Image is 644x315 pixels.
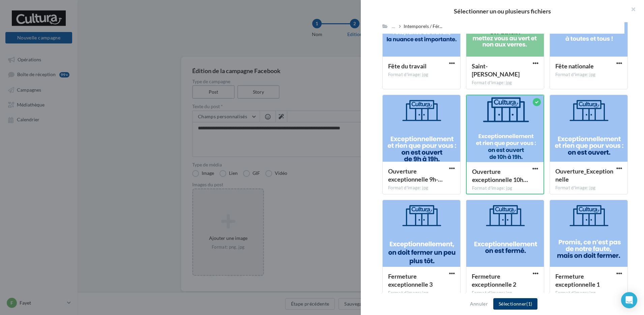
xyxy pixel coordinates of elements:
[388,185,455,191] div: Format d'image: jpg
[388,290,455,296] div: Format d'image: jpg
[526,301,532,307] span: (1)
[467,300,491,308] button: Annuler
[555,72,622,78] div: Format d'image: jpg
[472,185,538,191] div: Format d'image: jpg
[472,290,538,296] div: Format d'image: jpg
[388,62,427,70] span: Fête du travail
[388,167,443,183] span: Ouverture exceptionnelle 9h-19h
[555,290,622,296] div: Format d'image: jpg
[472,273,516,288] span: Fermeture exceptionnelle 2
[555,62,594,70] span: Fête nationale
[472,168,528,183] span: Ouverture exceptionnelle 10h-19h
[388,273,433,288] span: Fermeture exceptionnelle 3
[372,8,633,14] h2: Sélectionner un ou plusieurs fichiers
[388,72,455,78] div: Format d'image: jpg
[404,23,442,30] span: Intemporels / Fér...
[472,62,520,78] span: Saint-Patrick
[472,80,538,86] div: Format d'image: jpg
[621,292,637,308] div: Open Intercom Messenger
[493,298,537,310] button: Sélectionner(1)
[555,167,613,183] span: Ouverture_Exceptionnelle
[390,22,396,31] div: ...
[555,273,600,288] span: Fermeture exceptionnelle 1
[555,185,622,191] div: Format d'image: jpg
